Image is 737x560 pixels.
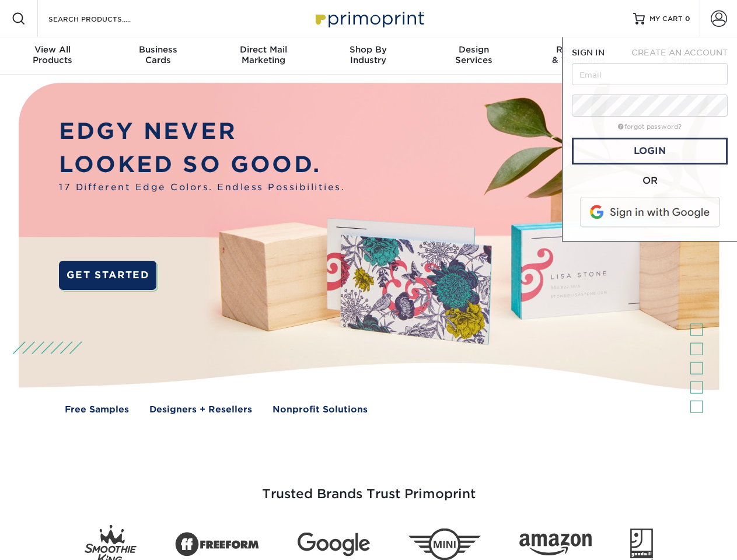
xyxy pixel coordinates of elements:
a: Designers + Resellers [149,403,252,416]
a: Nonprofit Solutions [273,403,368,416]
div: Marketing [211,44,316,65]
a: forgot password? [618,123,682,131]
input: SEARCH PRODUCTS..... [47,12,161,26]
span: 17 Different Edge Colors. Endless Possibilities. [59,181,345,194]
a: Direct MailMarketing [211,37,316,75]
span: Shop By [316,44,421,55]
img: Amazon [519,534,592,556]
div: Services [421,44,526,65]
span: Design [421,44,526,55]
img: Goodwill [630,528,653,560]
a: GET STARTED [59,261,156,290]
h3: Trusted Brands Trust Primoprint [27,459,710,516]
span: Direct Mail [211,44,316,55]
img: Google [298,533,370,556]
span: 0 [685,15,690,23]
div: Cards [105,44,210,65]
a: BusinessCards [105,37,210,75]
a: Resources& Templates [526,37,631,75]
input: Email [572,63,728,85]
div: & Templates [526,44,631,65]
img: Primoprint [310,6,427,31]
span: Business [105,44,210,55]
div: OR [572,174,728,188]
a: DesignServices [421,37,526,75]
span: MY CART [649,14,683,24]
span: SIGN IN [572,48,605,57]
p: LOOKED SO GOOD. [59,148,345,181]
p: EDGY NEVER [59,115,345,148]
div: Industry [316,44,421,65]
span: CREATE AN ACCOUNT [631,48,728,57]
a: Shop ByIndustry [316,37,421,75]
a: Login [572,138,728,164]
span: Resources [526,44,631,55]
a: Free Samples [65,403,129,416]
